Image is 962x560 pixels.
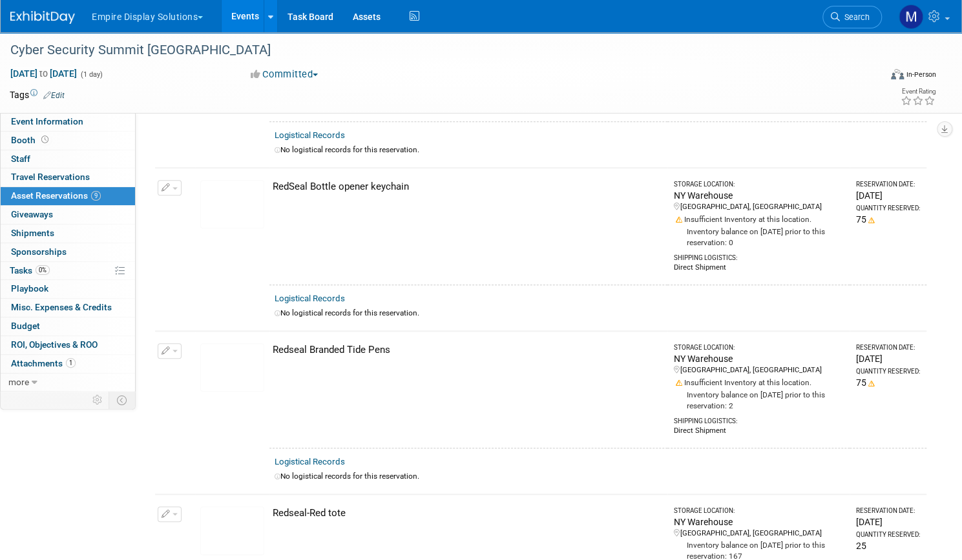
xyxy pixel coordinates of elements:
[36,265,50,275] span: 0%
[798,67,936,86] div: Event Format
[11,246,67,257] span: Sponsorships
[273,343,662,357] div: Redseal Branded Tide Pens
[275,457,345,466] a: Logistical Records
[8,377,29,387] span: more
[1,262,135,280] a: Tasks0%
[1,374,135,392] a: more
[11,116,83,126] span: Event Information
[674,343,844,352] div: Storage Location:
[674,263,844,273] div: Direct Shipment
[891,69,904,79] img: Format-Inperson.png
[1,206,135,224] a: Giveaways
[856,376,921,389] div: 75
[10,88,65,101] td: Tags
[856,204,921,213] div: Quantity Reserved:
[856,352,921,365] div: [DATE]
[275,294,345,303] a: Logistical Records
[10,265,50,275] span: Tasks
[39,135,51,145] span: Booth not reserved yet
[109,392,136,408] td: Toggle Event Tabs
[856,530,921,539] div: Quantity Reserved:
[1,168,135,186] a: Travel Reservations
[66,358,76,368] span: 1
[674,506,844,515] div: Storage Location:
[674,412,844,426] div: Shipping Logistics:
[856,213,921,226] div: 75
[10,11,75,24] img: ExhibitDay
[200,180,264,228] img: View Images
[901,88,936,95] div: Event Rating
[674,352,844,365] div: NY Warehouse
[200,343,264,392] img: View Images
[1,243,135,261] a: Sponsorships
[10,68,78,79] span: [DATE] [DATE]
[1,317,135,335] a: Budget
[43,91,65,100] a: Edit
[856,367,921,376] div: Quantity Reserved:
[11,339,98,350] span: ROI, Objectives & ROO
[674,225,844,248] div: Inventory balance on [DATE] prior to this reservation: 0
[856,180,921,189] div: Reservation Date:
[674,375,844,388] div: Insufficient Inventory at this location.
[674,202,844,212] div: [GEOGRAPHIC_DATA], [GEOGRAPHIC_DATA]
[674,515,844,528] div: NY Warehouse
[37,68,50,79] span: to
[674,365,844,375] div: [GEOGRAPHIC_DATA], [GEOGRAPHIC_DATA]
[275,130,345,140] a: Logistical Records
[11,302,112,312] span: Misc. Expenses & Credits
[11,172,90,182] span: Travel Reservations
[674,189,844,202] div: NY Warehouse
[1,187,135,205] a: Asset Reservations9
[822,6,882,28] a: Search
[11,135,51,145] span: Booth
[674,248,844,263] div: Shipping Logistics:
[1,113,135,131] a: Event Information
[275,145,921,155] div: No logistical records for this reservation.
[11,283,48,294] span: Playbook
[856,343,921,352] div: Reservation Date:
[856,506,921,515] div: Reservation Date:
[1,355,135,373] a: Attachments1
[275,308,921,319] div: No logistical records for this reservation.
[273,180,662,194] div: RedSeal Bottle opener keychain
[246,68,323,81] button: Committed
[11,154,30,164] span: Staff
[1,132,135,150] a: Booth
[273,506,662,520] div: Redseal-Red tote
[840,12,870,22] span: Search
[674,388,844,412] div: Inventory balance on [DATE] prior to this reservation: 2
[11,209,53,219] span: Giveaways
[11,321,40,331] span: Budget
[1,280,135,298] a: Playbook
[899,5,923,29] img: Matt h
[11,358,76,368] span: Attachments
[1,299,135,317] a: Misc. Expenses & Credits
[87,392,109,408] td: Personalize Event Tab Strip
[674,426,844,436] div: Direct Shipment
[906,70,936,79] div: In-Person
[674,180,844,189] div: Storage Location:
[275,471,921,482] div: No logistical records for this reservation.
[1,336,135,354] a: ROI, Objectives & ROO
[1,150,135,168] a: Staff
[91,191,101,201] span: 9
[6,39,857,62] div: Cyber Security Summit [GEOGRAPHIC_DATA]
[79,70,103,79] span: (1 day)
[674,528,844,539] div: [GEOGRAPHIC_DATA], [GEOGRAPHIC_DATA]
[11,190,101,201] span: Asset Reservations
[674,212,844,225] div: Insufficient Inventory at this location.
[1,225,135,243] a: Shipments
[856,539,921,552] div: 25
[856,189,921,202] div: [DATE]
[856,515,921,528] div: [DATE]
[200,506,264,555] img: View Images
[11,228,54,238] span: Shipments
